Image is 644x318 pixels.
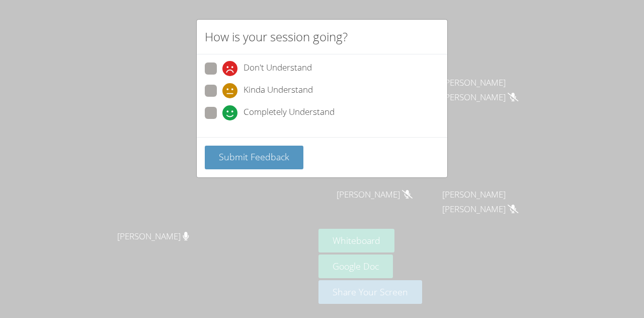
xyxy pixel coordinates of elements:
h2: How is your session going? [205,28,348,46]
span: Submit Feedback [219,151,289,163]
button: Submit Feedback [205,146,303,169]
span: Kinda Understand [244,83,313,98]
span: Don't Understand [244,61,312,76]
span: Completely Understand [244,105,335,120]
